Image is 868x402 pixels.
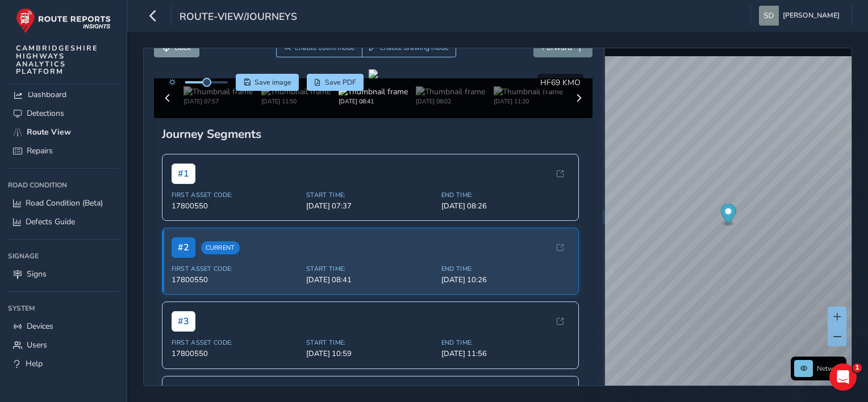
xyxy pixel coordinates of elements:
[759,6,844,26] button: [PERSON_NAME]
[172,338,300,347] span: First Asset Code:
[236,74,299,91] button: Save
[183,86,253,97] img: Thumbnail frame
[8,248,119,265] div: Signage
[172,311,195,332] span: # 3
[27,127,71,137] span: Route View
[416,97,485,106] div: [DATE] 08:02
[416,86,485,97] img: Thumbnail frame
[26,216,75,227] span: Defects Guide
[172,265,300,273] span: First Asset Code:
[306,349,435,359] span: [DATE] 10:59
[8,300,119,317] div: System
[325,78,356,87] span: Save PDF
[853,363,862,372] span: 1
[8,317,119,336] a: Devices
[27,321,53,332] span: Devices
[172,237,195,258] span: # 2
[172,191,300,199] span: First Asset Code:
[441,201,570,211] span: [DATE] 08:26
[441,338,570,347] span: End Time:
[27,145,53,156] span: Repairs
[8,194,119,212] a: Road Condition (Beta)
[172,275,300,285] span: 17800550
[26,358,43,369] span: Help
[307,74,364,91] button: PDF
[720,204,736,227] div: Map marker
[441,275,570,285] span: [DATE] 10:26
[306,275,435,285] span: [DATE] 08:41
[261,97,331,106] div: [DATE] 11:50
[183,97,253,106] div: [DATE] 07:57
[441,349,570,359] span: [DATE] 11:56
[254,78,291,87] span: Save image
[829,363,857,391] iframe: Intercom live chat
[8,336,119,354] a: Users
[16,8,111,33] img: rr logo
[8,141,119,160] a: Repairs
[201,241,240,254] span: Current
[8,265,119,283] a: Signs
[759,6,779,26] img: diamond-layout
[172,349,300,359] span: 17800550
[172,164,195,184] span: # 1
[16,44,98,76] span: CAMBRIDGESHIRE HIGHWAYS ANALYTICS PLATFORM
[339,97,408,106] div: [DATE] 08:41
[306,201,435,211] span: [DATE] 07:37
[26,198,103,208] span: Road Condition (Beta)
[783,6,840,26] span: [PERSON_NAME]
[27,269,47,279] span: Signs
[261,86,331,97] img: Thumbnail frame
[8,85,119,104] a: Dashboard
[540,77,581,88] span: HF69 KMO
[306,191,435,199] span: Start Time:
[339,86,408,97] img: Thumbnail frame
[306,338,435,347] span: Start Time:
[441,191,570,199] span: End Time:
[441,265,570,273] span: End Time:
[8,354,119,373] a: Help
[8,123,119,141] a: Route View
[27,108,64,119] span: Detections
[494,86,563,97] img: Thumbnail frame
[180,10,297,26] span: route-view/journeys
[817,364,843,373] span: Network
[494,97,563,106] div: [DATE] 11:20
[28,89,66,100] span: Dashboard
[8,177,119,194] div: Road Condition
[172,201,300,211] span: 17800550
[306,265,435,273] span: Start Time:
[162,126,585,142] div: Journey Segments
[27,340,47,350] span: Users
[8,104,119,123] a: Detections
[8,212,119,231] a: Defects Guide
